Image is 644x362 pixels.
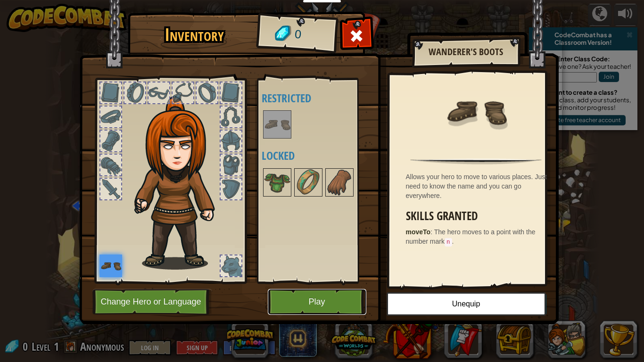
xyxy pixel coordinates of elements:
img: portrait.png [326,169,353,196]
button: Play [268,289,366,315]
img: portrait.png [264,169,290,196]
strong: moveTo [406,228,431,236]
h3: Skills Granted [406,210,551,222]
div: Allows your hero to move to various places. Just need to know the name and you can go everywhere. [406,172,551,200]
button: Change Hero or Language [92,289,212,315]
h4: Locked [262,149,380,162]
h2: Wanderer's Boots [421,47,510,57]
img: portrait.png [264,111,290,138]
img: portrait.png [295,169,322,196]
img: hr.png [410,158,541,165]
span: : [430,228,434,236]
code: n [445,238,452,247]
h1: Inventory [134,25,255,45]
span: 0 [294,26,302,43]
img: hair_f2.png [130,96,231,270]
button: Unequip [387,292,546,316]
img: portrait.png [99,255,122,277]
span: The hero moves to a point with the number mark . [406,228,536,245]
h4: Restricted [262,92,380,104]
img: portrait.png [446,81,507,142]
